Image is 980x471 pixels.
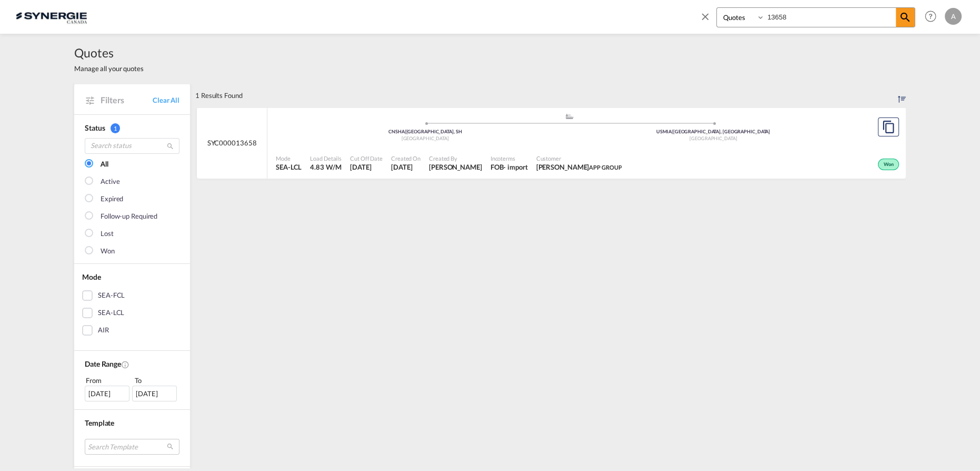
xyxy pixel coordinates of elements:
[82,272,101,281] span: Mode
[391,154,421,162] span: Created On
[402,135,449,141] span: [GEOGRAPHIC_DATA]
[276,162,302,172] span: SEA-LCL
[689,135,737,141] span: [GEOGRAPHIC_DATA]
[121,360,129,369] md-icon: Created On
[85,138,179,154] input: Search status
[898,84,906,107] div: Sort by: Created On
[899,11,912,24] md-icon: icon-magnify
[896,8,915,27] span: icon-magnify
[132,386,177,401] div: [DATE]
[82,308,182,318] md-checkbox: SEA-LCL
[85,123,179,133] div: Status 1
[491,154,528,162] span: Incoterms
[391,162,421,172] span: 31 Jul 2025
[101,211,157,222] div: Follow-up Required
[503,162,527,172] div: - import
[101,159,108,170] div: All
[195,84,243,107] div: 1 Results Found
[153,95,179,105] a: Clear All
[699,7,716,33] span: icon-close
[310,154,342,162] span: Load Details
[536,154,622,162] span: Customer
[207,138,257,148] span: SYC000013658
[197,107,906,179] div: SYC000013658 assets/icons/custom/ship-fill.svgassets/icons/custom/roll-o-plane.svgOriginShanghai,...
[98,290,125,301] div: SEA-FCL
[101,94,153,106] span: Filters
[101,176,119,187] div: Active
[85,375,179,401] span: From To [DATE][DATE]
[589,164,622,171] span: APP GROUP
[85,418,114,427] span: Template
[945,8,962,25] div: A
[101,194,123,204] div: Expired
[388,129,462,134] span: CNSHA [GEOGRAPHIC_DATA], SH
[85,123,105,132] span: Status
[672,129,673,134] span: |
[656,129,770,134] span: USMIA [GEOGRAPHIC_DATA], [GEOGRAPHIC_DATA]
[405,129,406,134] span: |
[699,11,711,22] md-icon: icon-close
[922,7,939,25] span: Help
[882,121,895,133] md-icon: assets/icons/custom/copyQuote.svg
[878,159,899,170] div: Won
[884,161,896,169] span: Won
[16,5,87,28] img: 1f56c880d42311ef80fc7dca854c8e59.png
[85,359,121,368] span: Date Range
[101,246,115,257] div: Won
[878,117,899,136] button: Copy Quote
[101,229,114,239] div: Lost
[922,7,945,26] div: Help
[74,64,144,73] span: Manage all your quotes
[74,44,144,61] span: Quotes
[491,162,504,172] div: FOB
[166,142,174,150] md-icon: icon-magnify
[310,163,341,171] span: 4.83 W/M
[429,162,482,172] span: Adriana Groposila
[350,154,383,162] span: Cut Off Date
[111,123,120,133] span: 1
[134,375,180,386] div: To
[82,290,182,301] md-checkbox: SEA-FCL
[536,162,622,172] span: Ivy Jiang APP GROUP
[491,162,528,172] div: FOB import
[82,325,182,336] md-checkbox: AIR
[563,114,576,119] md-icon: assets/icons/custom/ship-fill.svg
[98,325,109,336] div: AIR
[765,8,896,26] input: Enter Quotation Number
[85,386,129,401] div: [DATE]
[85,375,131,386] div: From
[350,162,383,172] span: 31 Jul 2025
[276,154,302,162] span: Mode
[429,154,482,162] span: Created By
[98,308,124,318] div: SEA-LCL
